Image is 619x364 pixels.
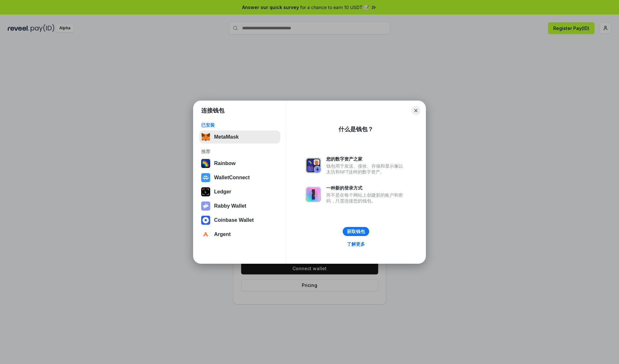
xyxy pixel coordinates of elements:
[201,107,224,114] h1: 连接钱包
[201,202,210,211] img: svg+xml,%3Csvg%20xmlns%3D%22http%3A%2F%2Fwww.w3.org%2F2000%2Fsvg%22%20fill%3D%22none%22%20viewBox...
[214,161,236,166] div: Rainbow
[201,159,210,168] img: svg+xml,%3Csvg%20width%3D%22120%22%20height%3D%22120%22%20viewBox%3D%220%200%20120%20120%22%20fil...
[201,149,278,154] div: 推荐
[199,131,280,143] button: MetaMask
[201,122,278,128] div: 已安装
[214,189,231,195] div: Ledger
[326,163,406,175] div: 钱包用于发送、接收、存储和显示像以太坊和NFT这样的数字资产。
[306,158,321,173] img: svg+xml,%3Csvg%20xmlns%3D%22http%3A%2F%2Fwww.w3.org%2F2000%2Fsvg%22%20fill%3D%22none%22%20viewBox...
[326,185,406,191] div: 一种新的登录方式
[214,175,250,181] div: WalletConnect
[201,230,210,239] img: svg+xml,%3Csvg%20width%3D%2228%22%20height%3D%2228%22%20viewBox%3D%220%200%2028%2028%22%20fill%3D...
[199,185,280,198] button: Ledger
[199,157,280,170] button: Rainbow
[201,216,210,225] img: svg+xml,%3Csvg%20width%3D%2228%22%20height%3D%2228%22%20viewBox%3D%220%200%2028%2028%22%20fill%3D...
[214,134,239,140] div: MetaMask
[199,200,280,212] button: Rabby Wallet
[326,156,406,162] div: 您的数字资产之家
[347,229,365,234] div: 获取钱包
[306,187,321,202] img: svg+xml,%3Csvg%20xmlns%3D%22http%3A%2F%2Fwww.w3.org%2F2000%2Fsvg%22%20fill%3D%22none%22%20viewBox...
[326,192,406,204] div: 而不是在每个网站上创建新的账户和密码，只需连接您的钱包。
[339,125,373,133] div: 什么是钱包？
[199,171,280,184] button: WalletConnect
[201,173,210,182] img: svg+xml,%3Csvg%20width%3D%2228%22%20height%3D%2228%22%20viewBox%3D%220%200%2028%2028%22%20fill%3D...
[343,227,369,236] button: 获取钱包
[411,106,420,115] button: Close
[347,241,365,247] div: 了解更多
[201,187,210,196] img: svg+xml,%3Csvg%20xmlns%3D%22http%3A%2F%2Fwww.w3.org%2F2000%2Fsvg%22%20width%3D%2228%22%20height%3...
[201,133,210,142] img: svg+xml,%3Csvg%20fill%3D%22none%22%20height%3D%2233%22%20viewBox%3D%220%200%2035%2033%22%20width%...
[199,228,280,241] button: Argent
[343,240,369,248] a: 了解更多
[214,231,231,237] div: Argent
[199,214,280,227] button: Coinbase Wallet
[214,217,254,223] div: Coinbase Wallet
[214,203,246,209] div: Rabby Wallet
